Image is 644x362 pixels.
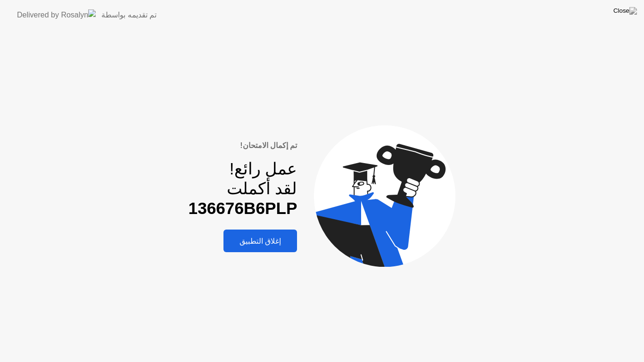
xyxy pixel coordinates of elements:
div: إغلاق التطبيق [226,237,294,246]
img: Close [613,7,637,15]
button: إغلاق التطبيق [223,230,297,252]
div: تم إكمال الامتحان! [189,140,297,151]
b: 136676B6PLP [189,199,297,217]
div: عمل رائع! لقد أكملت [189,159,297,219]
div: تم تقديمه بواسطة [101,9,157,21]
img: Delivered by Rosalyn [17,9,96,20]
